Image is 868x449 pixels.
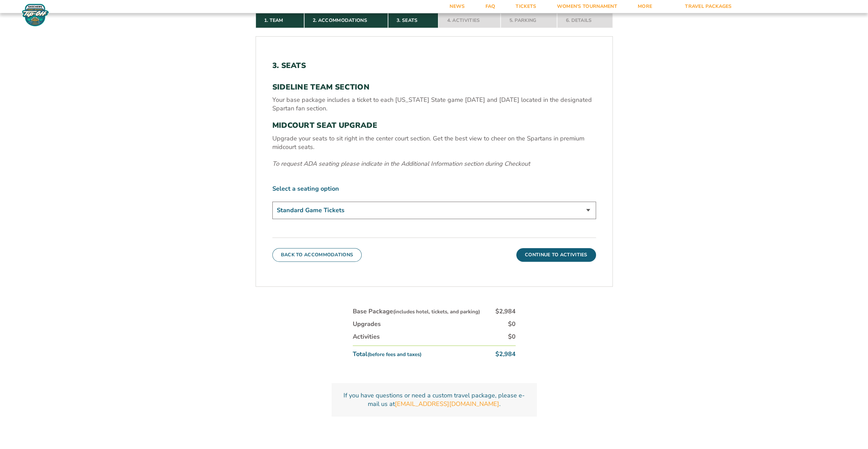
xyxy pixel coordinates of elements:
div: $0 [508,320,516,328]
button: Back To Accommodations [272,248,362,262]
a: 2. Accommodations [304,13,388,28]
label: Select a seating option [272,185,596,193]
div: $0 [508,332,516,341]
div: Upgrades [353,320,381,328]
div: $2,984 [495,307,516,316]
p: Your base package includes a ticket to each [US_STATE] State game [DATE] and [DATE] located in th... [272,96,596,113]
p: Upgrade your seats to sit right in the center court section. Get the best view to cheer on the Sp... [272,134,596,151]
div: Total [353,350,422,358]
div: Activities [353,332,380,341]
h3: SIDELINE TEAM SECTION [272,83,596,92]
p: If you have questions or need a custom travel package, please e-mail us at . [340,391,529,408]
button: Continue To Activities [516,248,596,262]
em: To request ADA seating please indicate in the Additional Information section during Checkout [272,160,530,168]
a: 1. Team [256,13,304,28]
small: (before fees and taxes) [367,351,422,358]
h2: 3. Seats [272,61,596,70]
div: $2,984 [495,350,516,358]
a: [EMAIL_ADDRESS][DOMAIN_NAME] [395,400,499,408]
img: Fort Myers Tip-Off [21,3,50,27]
h3: MIDCOURT SEAT UPGRADE [272,121,596,130]
small: (includes hotel, tickets, and parking) [393,308,480,315]
div: Base Package [353,307,480,316]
